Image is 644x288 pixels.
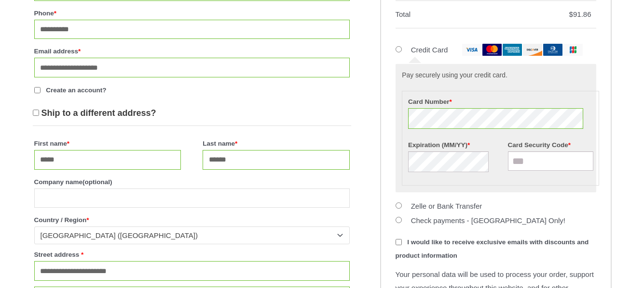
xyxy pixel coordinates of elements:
label: Company name [34,175,350,188]
img: mastercard [482,44,502,56]
input: Ship to a different address? [33,110,39,116]
img: jcb [563,44,583,56]
span: Ship to a different address? [41,108,156,118]
span: Country / Region [34,226,350,244]
img: visa [462,44,481,56]
th: Total [396,1,480,28]
label: Credit Card [411,46,583,54]
label: Expiration (MM/YY) [408,138,493,151]
img: discover [523,44,542,56]
span: I would like to receive exclusive emails with discounts and product information [396,238,589,259]
label: Card Security Code [508,138,593,151]
span: (optional) [82,178,112,186]
label: Zelle or Bank Transfer [411,202,482,210]
span: $ [569,10,573,18]
label: First name [34,137,181,150]
bdi: 91.86 [569,10,591,18]
label: Email address [34,45,350,58]
label: Country / Region [34,213,350,226]
label: Street address [34,248,350,261]
span: Create an account? [46,87,106,94]
input: I would like to receive exclusive emails with discounts and product information [396,239,402,245]
label: Check payments - [GEOGRAPHIC_DATA] Only! [411,216,565,225]
label: Card Number [408,95,593,108]
fieldset: Payment Info [402,91,599,186]
input: Create an account? [34,87,41,93]
span: United States (US) [41,231,335,240]
label: Last name [203,137,349,150]
p: Pay securely using your credit card. [402,71,589,81]
img: dinersclub [543,44,562,56]
img: amex [503,44,522,56]
label: Phone [34,7,350,20]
